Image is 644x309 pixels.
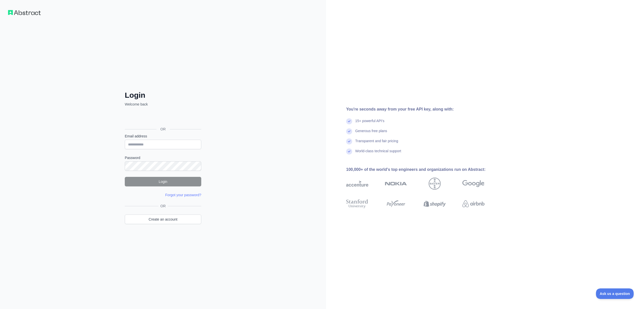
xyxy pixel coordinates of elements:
div: 100,000+ of the world's top engineers and organizations run on Abstract: [346,167,501,173]
div: Generous free plans [355,128,387,138]
span: OR [158,203,168,209]
div: Transparent and fair pricing [355,138,398,148]
img: stanford university [346,198,368,209]
label: Email address [125,134,201,139]
span: OR [156,127,170,132]
p: Welcome back [125,102,201,107]
img: check mark [346,138,352,144]
a: Forgot your password? [165,193,201,197]
img: check mark [346,128,352,134]
img: shopify [424,198,446,209]
img: airbnb [462,198,485,209]
div: You're seconds away from your free API key, along with: [346,106,501,112]
iframe: Toggle Customer Support [596,288,634,299]
img: accenture [346,178,368,190]
img: google [462,178,485,190]
img: check mark [346,118,352,124]
img: check mark [346,148,352,154]
button: Login [125,177,201,186]
iframe: To enrich screen reader interactions, please activate Accessibility in Grammarly extension settings [122,112,203,123]
img: payoneer [385,198,407,209]
a: Create an account [125,215,201,224]
div: 15+ powerful API's [355,118,384,128]
div: World-class technical support [355,148,401,159]
img: Workflow [8,10,41,15]
h2: Login [125,91,201,100]
img: bayer [429,178,441,190]
img: nokia [385,178,407,190]
label: Password [125,155,201,160]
